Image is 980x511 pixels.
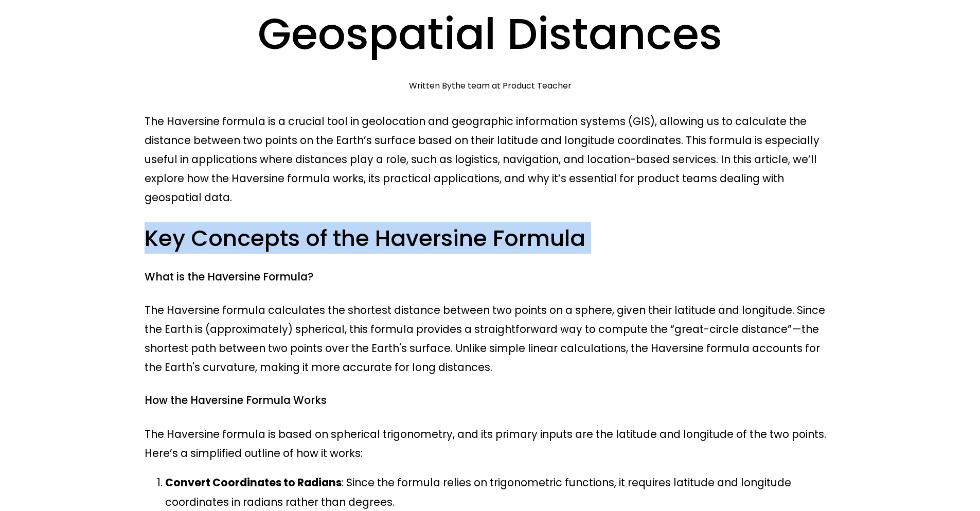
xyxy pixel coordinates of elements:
[165,475,342,490] strong: Convert Coordinates to Radians
[165,473,835,511] p: : Since the formula relies on trigonometric functions, it requires latitude and longitude coordin...
[145,270,835,285] h4: What is the Haversine Formula?
[145,112,835,207] p: The Haversine formula is a crucial tool in geolocation and geographic information systems (GIS), ...
[409,81,572,91] div: Written By
[145,223,835,253] h3: Key Concepts of the Haversine Formula
[452,80,572,92] a: the team at Product Teacher
[145,301,835,377] p: The Haversine formula calculates the shortest distance between two points on a sphere, given thei...
[145,425,835,463] p: The Haversine formula is based on spherical trigonometry, and its primary inputs are the latitude...
[145,393,835,408] h4: How the Haversine Formula Works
